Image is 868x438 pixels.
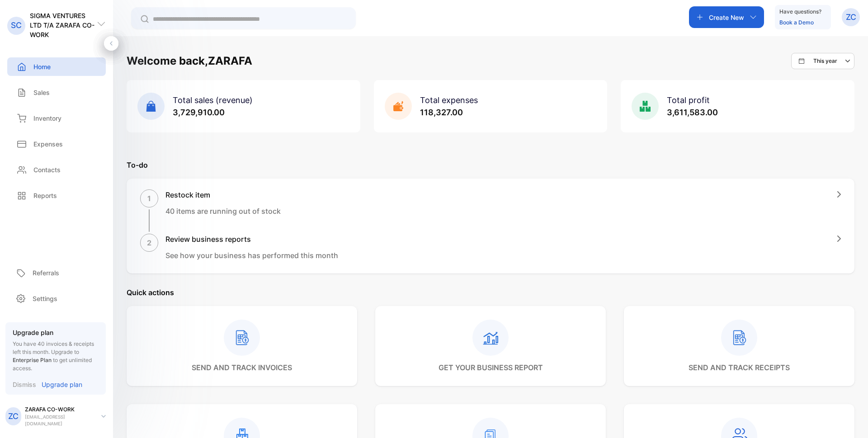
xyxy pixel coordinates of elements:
h1: Review business reports [165,234,338,245]
p: Reports [33,191,57,200]
p: SIGMA VENTURES LTD T/A ZARAFA CO-WORK [30,11,97,39]
p: Inventory [33,113,61,123]
p: Upgrade plan [42,380,82,389]
p: Settings [33,294,57,303]
p: ZARAFA CO-WORK [25,405,94,414]
p: get your business report [439,362,543,373]
p: Upgrade plan [13,328,99,337]
span: 118,327.00 [420,108,463,117]
p: 2 [147,237,151,248]
span: 3,611,583.00 [667,108,718,117]
p: Sales [33,88,50,97]
button: ZC [842,6,860,28]
p: Referrals [33,268,59,278]
p: This year [813,57,837,65]
p: See how your business has performed this month [165,250,338,261]
span: Total expenses [420,95,478,105]
span: 3,729,910.00 [173,108,225,117]
p: Dismiss [13,380,36,389]
p: [EMAIL_ADDRESS][DOMAIN_NAME] [25,414,94,427]
p: SC [11,19,22,31]
a: Book a Demo [779,19,814,26]
p: Contacts [33,165,61,174]
p: Quick actions [127,287,854,298]
span: Enterprise Plan [13,357,52,363]
p: Expenses [33,139,63,149]
p: ZC [8,410,19,422]
h1: Welcome back, ZARAFA [127,53,252,69]
span: Total profit [667,95,710,105]
p: ZC [846,11,856,23]
span: Upgrade to to get unlimited access. [13,349,92,372]
p: To-do [127,160,854,170]
h1: Restock item [165,189,281,200]
button: Create New [689,6,764,28]
p: Create New [709,13,744,22]
p: 1 [147,193,151,204]
p: send and track receipts [689,362,790,373]
p: 40 items are running out of stock [165,206,281,217]
a: Upgrade plan [36,380,82,389]
p: You have 40 invoices & receipts left this month. [13,340,99,372]
span: Total sales (revenue) [173,95,253,105]
p: Have questions? [779,7,821,16]
p: send and track invoices [192,362,292,373]
button: This year [791,53,854,69]
p: Home [33,62,51,71]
